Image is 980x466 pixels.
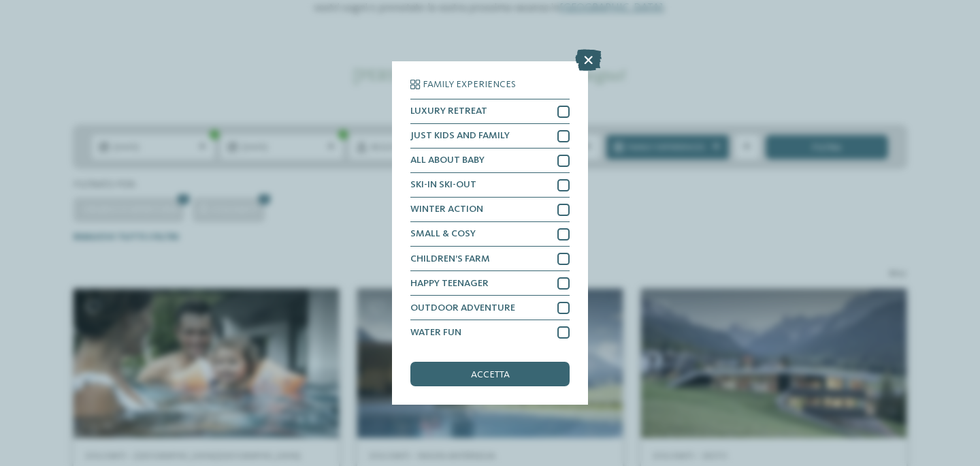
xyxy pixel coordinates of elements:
span: OUTDOOR ADVENTURE [410,303,515,313]
span: LUXURY RETREAT [410,106,487,116]
span: WINTER ACTION [410,204,483,214]
span: WATER FUN [410,328,461,337]
span: accetta [471,370,510,379]
span: HAPPY TEENAGER [410,279,489,288]
span: Family Experiences [423,80,516,89]
span: SMALL & COSY [410,229,476,238]
span: JUST KIDS AND FAMILY [410,131,510,140]
span: CHILDREN’S FARM [410,254,490,264]
span: SKI-IN SKI-OUT [410,180,476,189]
span: ALL ABOUT BABY [410,155,485,165]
